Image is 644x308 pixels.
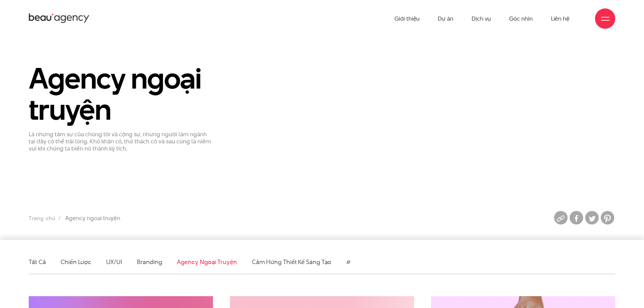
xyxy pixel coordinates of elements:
h1: Agency ngoại truyện [29,63,213,125]
a: # [346,258,351,266]
a: Cảm hứng thiết kế sáng tạo [252,258,332,266]
a: Tất cả [29,258,46,266]
a: Branding [137,258,162,266]
a: Chiến lược [61,258,91,266]
a: Agency ngoại truyện [177,258,237,266]
a: UX/UI [106,258,122,266]
a: Trang chủ [29,214,55,222]
p: Là nhưng tâm sự của chúng tôi và cộng sự, nhưng người làm ngành tại đây có thể trải lòng. Khó khă... [29,131,213,152]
